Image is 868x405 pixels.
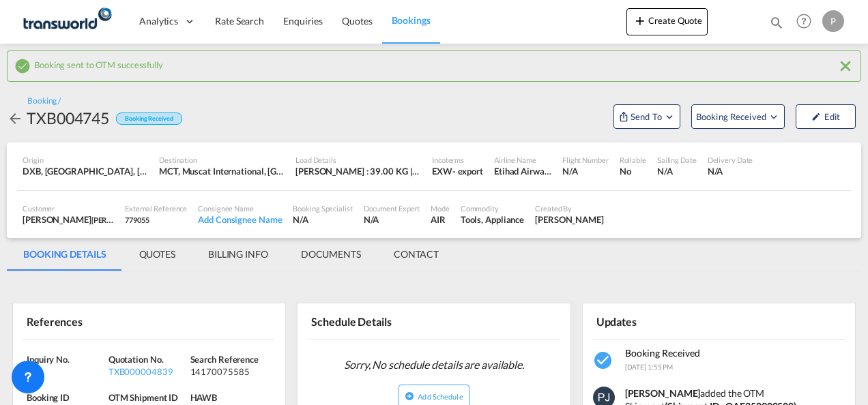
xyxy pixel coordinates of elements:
[822,10,844,32] div: P
[283,15,323,27] span: Enquiries
[139,14,178,28] span: Analytics
[20,6,113,37] img: f753ae806dec11f0841701cdfdf085c0.png
[34,56,163,70] span: Booking sent to OTM successfully
[308,309,431,333] div: Schedule Details
[108,365,187,378] div: TXB000004839
[7,110,23,127] md-icon: icon-arrow-left
[377,238,455,271] md-tab-item: CONTACT
[629,110,663,123] span: Send To
[657,155,697,165] div: Sailing Date
[769,15,784,30] md-icon: icon-magnify
[657,165,697,177] div: N/A
[198,203,282,213] div: Consignee Name
[535,213,604,226] div: Pratik Jaiswal
[23,213,114,226] div: [PERSON_NAME]
[461,203,524,213] div: Commodity
[116,112,182,125] div: Booking Received
[431,213,450,226] div: AIR
[562,155,609,165] div: Flight Number
[293,203,352,213] div: Booking Specialist
[192,238,285,271] md-tab-item: BILLING INFO
[593,350,615,372] md-icon: icon-checkbox-marked-circle
[792,10,815,33] span: Help
[792,10,822,34] div: Help
[691,104,785,129] button: Open demo menu
[405,391,414,401] md-icon: icon-plus-circle
[418,392,463,401] span: Add Schedule
[27,95,61,107] div: Booking /
[27,392,70,403] span: Booking ID
[7,238,123,271] md-tab-item: BOOKING DETAILS
[125,203,187,213] div: External Reference
[7,107,27,129] div: icon-arrow-left
[625,363,674,371] span: [DATE] 1:55 PM
[708,155,753,165] div: Delivery Date
[285,238,377,271] md-tab-item: DOCUMENTS
[7,238,455,271] md-pagination-wrapper: Use the left and right arrow keys to navigate between tabs
[613,104,680,129] button: Open demo menu
[811,112,821,121] md-icon: icon-pencil
[625,347,700,359] span: Booking Received
[338,352,530,378] span: Sorry, No schedule details are available.
[27,354,70,365] span: Inquiry No.
[27,107,109,129] div: TXB004745
[295,155,421,165] div: Load Details
[769,15,784,35] div: icon-magnify
[108,354,164,365] span: Quotation No.
[14,58,31,74] md-icon: icon-checkbox-marked-circle
[364,203,420,213] div: Document Expert
[535,203,604,213] div: Created By
[190,392,218,403] span: HAWB
[632,12,648,29] md-icon: icon-plus 400-fg
[431,203,450,213] div: Mode
[625,387,701,399] strong: [PERSON_NAME]
[108,392,179,403] span: OTM Shipment ID
[215,15,264,27] span: Rate Search
[626,8,708,35] button: icon-plus 400-fgCreate Quote
[159,165,285,177] div: MCT, Muscat International, Muscat, Oman, Middle East, Middle East
[159,155,285,165] div: Destination
[23,155,148,165] div: Origin
[293,213,352,226] div: N/A
[461,213,524,226] div: Tools, Appliance
[198,213,282,226] div: Add Consignee Name
[91,214,202,225] span: [PERSON_NAME] & NEPHEW FZE
[452,165,483,177] div: - export
[593,309,717,333] div: Updates
[123,238,192,271] md-tab-item: QUOTES
[190,354,259,365] span: Search Reference
[23,309,147,333] div: References
[23,165,148,177] div: DXB, Dubai International, Dubai, United Arab Emirates, Middle East, Middle East
[432,155,483,165] div: Incoterms
[125,215,149,224] span: 779055
[190,365,269,378] div: 14170075585
[494,165,551,177] div: Etihad Airways dba Etihad
[342,15,372,27] span: Quotes
[708,165,753,177] div: N/A
[23,203,114,213] div: Customer
[562,165,609,177] div: N/A
[837,58,854,74] md-icon: icon-close
[295,165,421,177] div: [PERSON_NAME] : 39.00 KG | Volumetric Wt : 77.00 KG | Chargeable Wt : 77.00 KG
[620,155,646,165] div: Rollable
[494,155,551,165] div: Airline Name
[364,213,420,226] div: N/A
[392,14,431,26] span: Bookings
[796,104,856,129] button: icon-pencilEdit
[432,165,452,177] div: EXW
[620,165,646,177] div: No
[696,110,768,123] span: Booking Received
[27,365,105,378] div: N/A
